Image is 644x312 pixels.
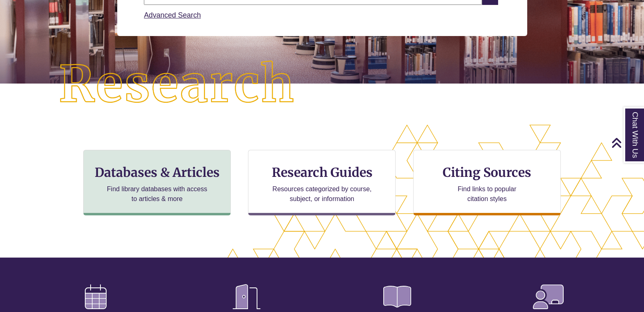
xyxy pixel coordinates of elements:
a: Databases & Articles Find library databases with access to articles & more [83,150,231,215]
h3: Databases & Articles [90,165,224,180]
a: Research Guides Resources categorized by course, subject, or information [248,150,396,215]
a: Citing Sources Find links to popular citation styles [413,150,561,215]
p: Find library databases with access to articles & more [104,184,211,204]
img: Research [32,34,322,135]
h3: Citing Sources [437,165,537,180]
p: Resources categorized by course, subject, or information [269,184,375,204]
p: Find links to popular citation styles [447,184,527,204]
h3: Research Guides [255,165,389,180]
a: Back to Top [611,137,642,148]
a: Advanced Search [144,11,201,19]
